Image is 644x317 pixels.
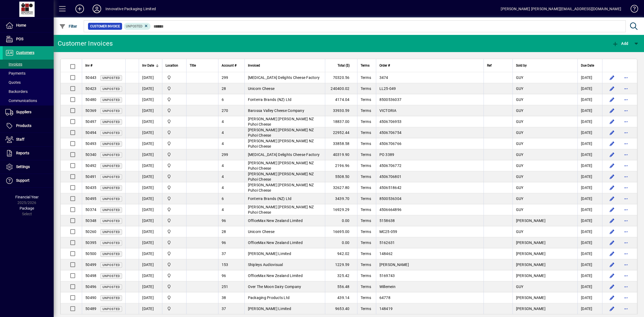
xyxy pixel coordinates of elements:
div: Customer Invoices [58,39,113,48]
span: Terms [361,130,371,135]
span: Payments [5,71,25,75]
span: Ref [487,63,492,68]
span: GUY [516,196,524,201]
span: GUY [516,130,524,135]
span: Location [166,63,178,68]
span: Innovative Packaging [166,207,183,213]
span: Unposted [103,131,120,135]
td: 33858.58 [325,138,357,149]
span: GUY [516,229,524,234]
span: Terms [361,86,371,91]
div: Inv # [85,63,122,68]
td: 0.00 [325,237,357,248]
button: More options [622,161,630,170]
span: Customer Invoice [90,24,120,29]
td: [DATE] [139,248,162,259]
button: Edit [608,238,616,247]
button: More options [622,194,630,203]
span: 50348 [85,218,96,223]
button: More options [622,150,630,159]
td: 3439.70 [325,193,357,204]
button: Edit [608,183,616,192]
button: More options [622,128,630,137]
span: Innovative Packaging [166,185,183,191]
button: More options [622,282,630,291]
span: Barossa Valley Cheese Company [248,108,304,113]
span: Terms [361,196,371,201]
span: Unposted [103,109,120,113]
div: Ref [487,63,509,68]
td: [DATE] [577,204,602,215]
span: 5158638 [379,218,395,223]
td: [DATE] [577,94,602,105]
span: [PERSON_NAME] [516,218,546,223]
span: Unposted [103,219,120,223]
button: More options [622,139,630,148]
span: Financial Year [15,195,39,199]
span: 4506706754 [379,130,402,135]
span: 50492 [85,163,96,168]
span: [PERSON_NAME] [PERSON_NAME] NZ Puhoi Cheese [248,117,314,126]
a: Suppliers [3,105,54,119]
span: Suppliers [16,110,31,114]
span: 4506706953 [379,119,402,124]
span: Innovative Packaging [166,163,183,169]
div: Sold by [516,63,574,68]
span: 270 [222,108,228,113]
span: Fonterra Brands (NZ) Ltd [248,97,292,102]
span: Terms [361,63,369,68]
button: Edit [608,227,616,236]
td: [DATE] [139,138,162,149]
button: Edit [608,172,616,181]
button: More options [622,227,630,236]
button: Edit [608,150,616,159]
button: Edit [608,282,616,291]
span: 50340 [85,152,96,157]
span: [PERSON_NAME] [PERSON_NAME] NZ Puhoi Cheese [248,172,314,181]
button: More options [622,205,630,214]
span: 4 [222,141,224,146]
td: [DATE] [139,226,162,237]
span: Innovative Packaging [166,218,183,224]
div: Title [190,63,215,68]
button: Edit [608,139,616,148]
td: [DATE] [577,138,602,149]
span: Unposted [103,87,120,91]
span: Invoices [5,62,22,66]
td: [DATE] [577,248,602,259]
span: 4 [222,174,224,179]
td: [DATE] [577,127,602,138]
span: Terms [361,97,371,102]
span: Terms [361,229,371,234]
span: 50369 [85,108,96,113]
td: [DATE] [577,182,602,193]
span: Support [16,178,30,183]
button: Edit [608,205,616,214]
a: Support [3,174,54,187]
button: Add [71,4,88,14]
span: Terms [361,163,371,168]
span: Unicorn Cheese [248,86,275,91]
button: Edit [608,293,616,302]
div: Due Date [581,63,599,68]
span: 50494 [85,130,96,135]
span: Terms [361,252,371,256]
button: More options [622,249,630,258]
span: 4506518642 [379,185,402,190]
span: GUY [516,141,524,146]
span: [PERSON_NAME] [PERSON_NAME] NZ Puhoi Cheese [248,139,314,148]
a: POS [3,32,54,46]
div: Innovative Packaging Limited [105,5,156,13]
span: 3474 [379,75,388,80]
span: GUY [516,75,524,80]
div: Invoiced [248,63,322,68]
span: Staff [16,137,24,141]
span: Unposted [103,76,120,80]
span: Fonterra Brands (NZ) Ltd [248,196,292,201]
button: Edit [608,128,616,137]
span: GUY [516,152,524,157]
span: 50374 [85,207,96,212]
span: Total ($) [338,63,350,68]
span: [PERSON_NAME] [516,241,546,245]
span: Unposted [103,186,120,190]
